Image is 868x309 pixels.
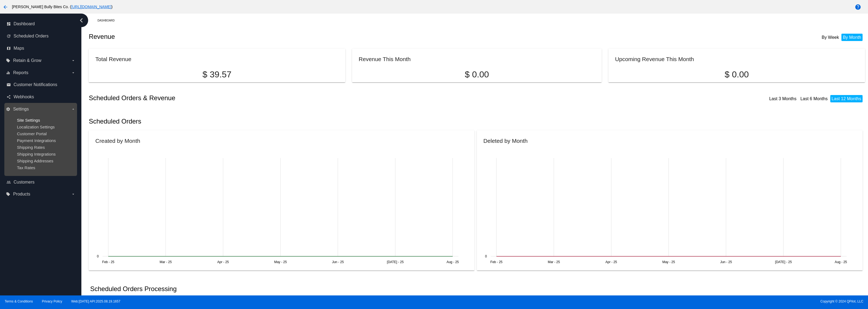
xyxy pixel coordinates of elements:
a: Customer Portal [17,131,47,136]
text: Feb - 25 [490,260,503,264]
i: chevron_left [77,16,86,25]
a: [URL][DOMAIN_NAME] [71,5,111,9]
a: Last 6 Months [800,96,828,101]
span: Settings [13,107,29,112]
text: [DATE] - 25 [775,260,792,264]
a: dashboard Dashboard [7,20,75,28]
h2: Scheduled Orders & Revenue [89,94,477,102]
a: map Maps [7,44,75,53]
li: By Month [841,34,863,41]
a: Dashboard [97,16,119,25]
text: Jun - 25 [332,260,344,264]
a: Site Settings [17,118,40,122]
i: share [7,95,11,99]
span: Products [13,192,30,197]
a: Terms & Conditions [5,299,33,303]
text: Mar - 25 [160,260,172,264]
i: dashboard [7,22,11,26]
text: Mar - 25 [548,260,560,264]
h2: Total Revenue [95,56,131,62]
text: Jun - 25 [720,260,732,264]
li: By Week [820,34,840,41]
i: arrow_drop_down [71,71,75,75]
i: arrow_drop_down [71,107,75,111]
a: Shipping Addresses [17,159,53,163]
a: Shipping Rates [17,145,45,150]
i: map [7,46,11,51]
span: Reports [13,70,28,75]
p: $ 39.57 [95,70,339,80]
h2: Revenue This Month [359,56,411,62]
span: Scheduled Orders [14,34,49,39]
mat-icon: arrow_back [2,4,9,10]
span: Customer Notifications [14,82,57,87]
a: Privacy Policy [42,299,62,303]
mat-icon: help [855,4,861,10]
p: $ 0.00 [615,70,858,80]
a: Shipping Integrations [17,152,56,156]
text: Feb - 25 [102,260,114,264]
text: May - 25 [662,260,675,264]
i: update [7,34,11,38]
text: 0 [485,254,487,258]
text: Apr - 25 [217,260,229,264]
text: May - 25 [274,260,287,264]
span: Copyright © 2024 QPilot, LLC [439,299,863,303]
h2: Deleted by Month [483,138,528,144]
h2: Revenue [89,33,477,40]
i: arrow_drop_down [71,58,75,63]
a: Web:[DATE] API:2025.08.19.1657 [71,299,120,303]
text: Apr - 25 [605,260,617,264]
i: settings [6,107,10,111]
text: Aug - 25 [447,260,459,264]
span: Customers [14,180,34,185]
i: equalizer [6,71,10,75]
i: email [7,83,11,87]
a: Tax Rates [17,165,35,170]
h2: Created by Month [95,138,140,144]
i: local_offer [6,58,10,63]
a: share Webhooks [7,93,75,101]
span: [PERSON_NAME] Bully Bites Co. ( ) [12,5,113,9]
h2: Scheduled Orders Processing [90,285,177,293]
h2: Upcoming Revenue This Month [615,56,694,62]
span: Webhooks [14,94,34,99]
span: Retain & Grow [13,58,41,63]
h2: Scheduled Orders [89,118,477,125]
a: email Customer Notifications [7,80,75,89]
text: [DATE] - 25 [387,260,404,264]
i: local_offer [6,192,10,196]
a: Last 12 Months [832,96,861,101]
a: people_outline Customers [7,178,75,187]
i: people_outline [7,180,11,184]
a: Payment Integrations [17,138,56,143]
a: Last 3 Months [769,96,797,101]
span: Maps [14,46,24,51]
a: Localization Settings [17,125,55,129]
a: update Scheduled Orders [7,32,75,40]
i: arrow_drop_down [71,192,75,196]
text: Aug - 25 [835,260,847,264]
text: 0 [97,254,99,258]
span: Dashboard [14,21,35,26]
p: $ 0.00 [359,70,595,80]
